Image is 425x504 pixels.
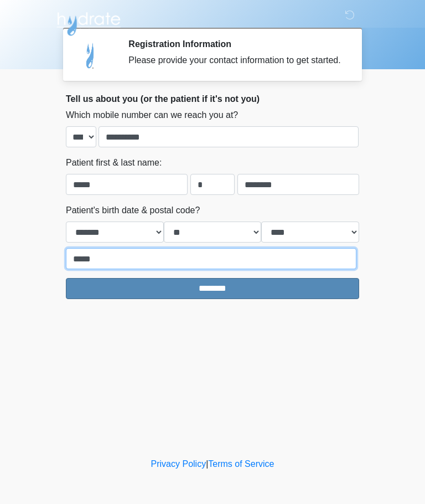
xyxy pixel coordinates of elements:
[66,109,238,122] label: Which mobile number can we reach you at?
[128,54,343,67] div: Please provide your contact information to get started.
[66,156,162,169] label: Patient first & last name:
[74,39,107,72] img: Agent Avatar
[151,459,206,469] a: Privacy Policy
[66,94,359,104] h2: Tell us about you (or the patient if it's not you)
[66,204,200,217] label: Patient's birth date & postal code?
[206,459,208,469] a: |
[55,8,122,37] img: Hydrate IV Bar - Arcadia Logo
[208,459,274,469] a: Terms of Service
